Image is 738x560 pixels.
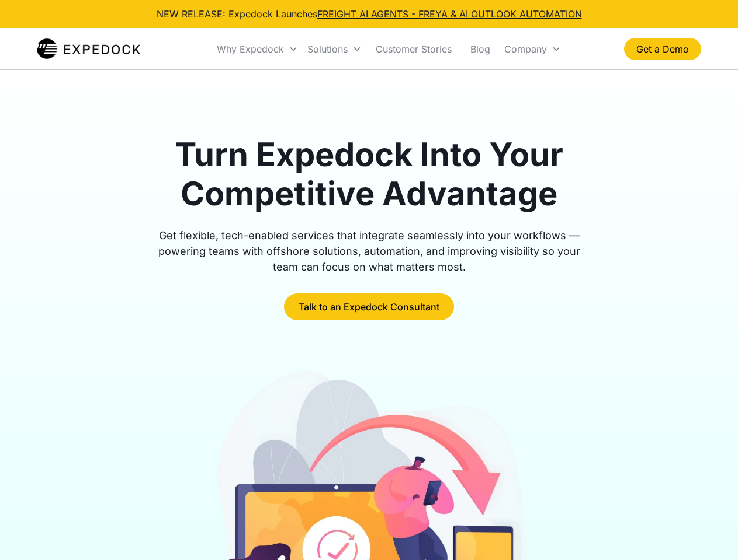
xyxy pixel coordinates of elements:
[307,43,348,55] div: Solutions
[145,135,594,213] h1: Turn Expedock Into Your Competitive Advantage
[157,7,582,21] div: NEW RELEASE: Expedock Launches
[366,29,461,69] a: Customer Stories
[284,293,454,320] a: Talk to an Expedock Consultant
[145,228,594,275] div: Get flexible, tech-enabled services that integrate seamlessly into your workflows — powering team...
[500,29,566,69] div: Company
[317,8,582,20] a: FREIGHT AI AGENTS - FREYA & AI OUTLOOK AUTOMATION
[624,38,701,60] a: Get a Demo
[680,504,738,560] iframe: Chat Widget
[37,37,140,61] img: Expedock Logo
[303,29,366,69] div: Solutions
[37,37,140,61] a: home
[217,43,284,55] div: Why Expedock
[461,29,500,69] a: Blog
[504,43,547,55] div: Company
[212,29,303,69] div: Why Expedock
